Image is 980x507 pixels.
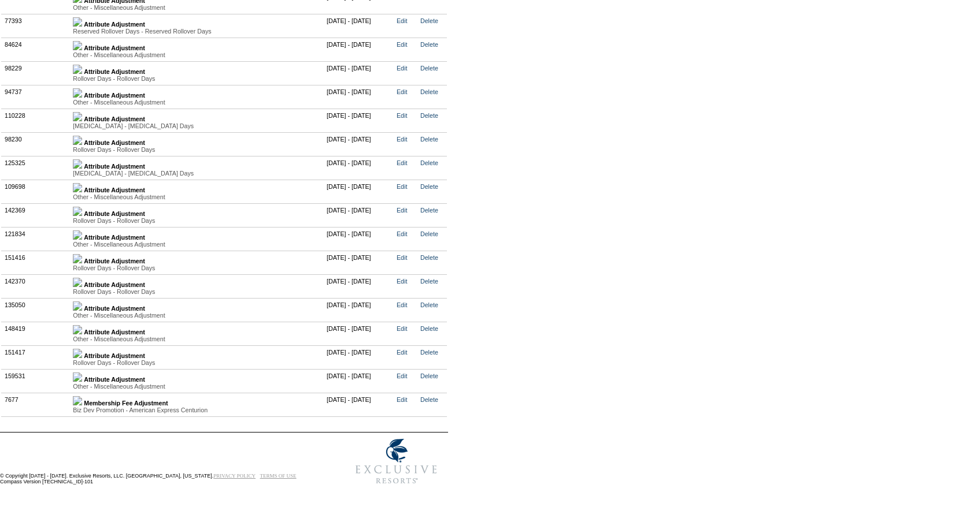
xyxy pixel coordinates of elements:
td: [DATE] - [DATE] [324,298,394,322]
td: [DATE] - [DATE] [324,38,394,61]
div: Rollover Days - Rollover Days [73,217,320,224]
img: b_plus.gif [73,254,82,263]
a: Delete [420,254,438,261]
a: Edit [397,88,407,95]
img: b_plus.gif [73,112,82,121]
b: Attribute Adjustment [84,21,145,28]
div: Rollover Days - Rollover Days [73,75,320,82]
b: Attribute Adjustment [84,376,145,383]
img: b_plus.gif [73,159,82,169]
div: Other - Miscellaneous Adjustment [73,335,320,342]
a: Edit [397,159,407,166]
div: Other - Miscellaneous Adjustment [73,241,320,248]
td: 151417 [2,345,70,369]
img: b_plus.gif [73,301,82,311]
b: Attribute Adjustment [84,139,145,146]
td: [DATE] - [DATE] [324,251,394,274]
td: [DATE] - [DATE] [324,180,394,203]
a: Delete [420,230,438,237]
a: Edit [397,278,407,285]
a: Edit [397,301,407,308]
td: [DATE] - [DATE] [324,322,394,345]
td: 98229 [2,61,70,85]
b: Attribute Adjustment [84,115,145,122]
td: [DATE] - [DATE] [324,132,394,156]
a: Delete [420,207,438,214]
div: Other - Miscellaneous Adjustment [73,51,320,58]
td: 151416 [2,251,70,274]
b: Attribute Adjustment [84,163,145,170]
a: Edit [397,17,407,24]
td: [DATE] - [DATE] [324,345,394,369]
td: 159531 [2,369,70,393]
img: b_plus.gif [73,88,82,98]
td: 125325 [2,156,70,180]
a: Edit [397,325,407,332]
div: Rollover Days - Rollover Days [73,359,320,366]
img: b_plus.gif [73,325,82,334]
b: Attribute Adjustment [84,258,145,264]
img: b_plus.gif [73,396,82,405]
b: Attribute Adjustment [84,329,145,335]
td: 121834 [2,227,70,251]
div: Reserved Rollover Days - Reserved Rollover Days [73,28,320,35]
td: 84624 [2,38,70,61]
a: Edit [397,349,407,356]
a: Delete [420,301,438,308]
div: [MEDICAL_DATA] - [MEDICAL_DATA] Days [73,122,320,129]
div: Other - Miscellaneous Adjustment [73,193,320,200]
a: Edit [397,372,407,379]
td: 98230 [2,132,70,156]
div: [MEDICAL_DATA] - [MEDICAL_DATA] Days [73,170,320,177]
b: Attribute Adjustment [84,281,145,288]
td: 135050 [2,298,70,322]
b: Attribute Adjustment [84,92,145,99]
td: 77393 [2,14,70,38]
td: [DATE] - [DATE] [324,203,394,227]
td: [DATE] - [DATE] [324,369,394,393]
img: b_plus.gif [73,183,82,192]
div: Rollover Days - Rollover Days [73,146,320,153]
a: Delete [420,159,438,166]
td: [DATE] - [DATE] [324,156,394,180]
td: [DATE] - [DATE] [324,14,394,38]
td: 94737 [2,85,70,109]
td: [DATE] - [DATE] [324,61,394,85]
a: Delete [420,17,438,24]
td: 109698 [2,180,70,203]
a: Edit [397,41,407,48]
b: Attribute Adjustment [84,44,145,51]
td: 142370 [2,274,70,298]
a: Delete [420,372,438,379]
b: Attribute Adjustment [84,68,145,75]
td: [DATE] - [DATE] [324,227,394,251]
a: Delete [420,325,438,332]
a: Delete [420,65,438,72]
a: Delete [420,349,438,356]
a: Delete [420,41,438,48]
a: Edit [397,136,407,143]
div: Other - Miscellaneous Adjustment [73,383,320,390]
b: Attribute Adjustment [84,305,145,312]
div: Biz Dev Promotion - American Express Centurion [73,407,320,413]
a: PRIVACY POLICY [213,473,256,479]
img: Exclusive Resorts [345,433,448,490]
img: b_plus.gif [73,278,82,287]
div: Rollover Days - Rollover Days [73,264,320,271]
div: Other - Miscellaneous Adjustment [73,312,320,319]
a: Delete [420,183,438,190]
a: Edit [397,207,407,214]
div: Other - Miscellaneous Adjustment [73,4,320,11]
td: [DATE] - [DATE] [324,109,394,132]
a: Delete [420,396,438,403]
a: Edit [397,112,407,119]
a: Edit [397,396,407,403]
td: 142369 [2,203,70,227]
img: b_plus.gif [73,65,82,74]
a: Delete [420,136,438,143]
td: [DATE] - [DATE] [324,85,394,109]
a: Delete [420,88,438,95]
img: b_plus.gif [73,207,82,216]
td: [DATE] - [DATE] [324,393,394,416]
td: 148419 [2,322,70,345]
